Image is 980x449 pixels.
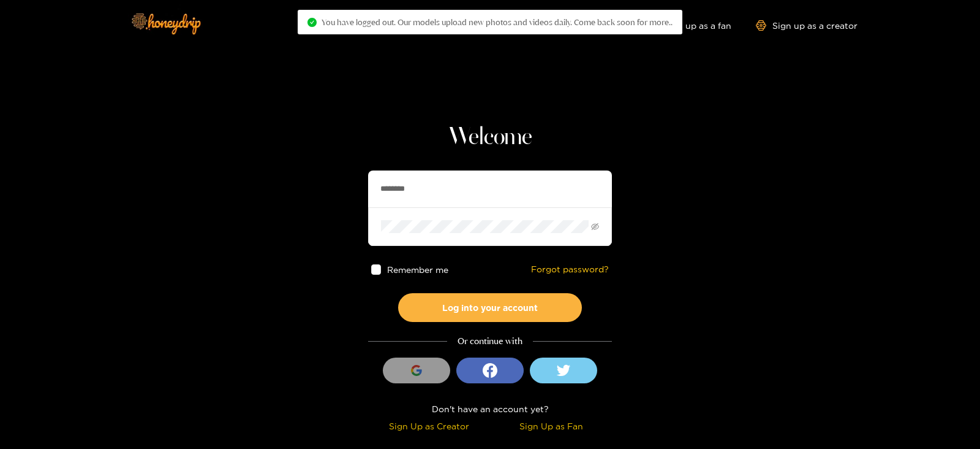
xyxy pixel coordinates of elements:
div: Sign Up as Fan [493,419,609,433]
h1: Welcome [368,123,612,152]
span: Remember me [388,265,449,274]
div: Don't have an account yet? [368,402,612,416]
a: Sign up as a fan [647,20,731,31]
span: You have logged out. Our models upload new photos and videos daily. Come back soon for more.. [322,17,673,27]
button: Log into your account [398,293,582,322]
div: Or continue with [368,334,612,348]
span: check-circle [307,18,317,27]
span: eye-invisible [591,223,599,231]
a: Forgot password? [531,264,609,275]
a: Sign up as a creator [756,20,858,31]
div: Sign Up as Creator [371,419,487,433]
